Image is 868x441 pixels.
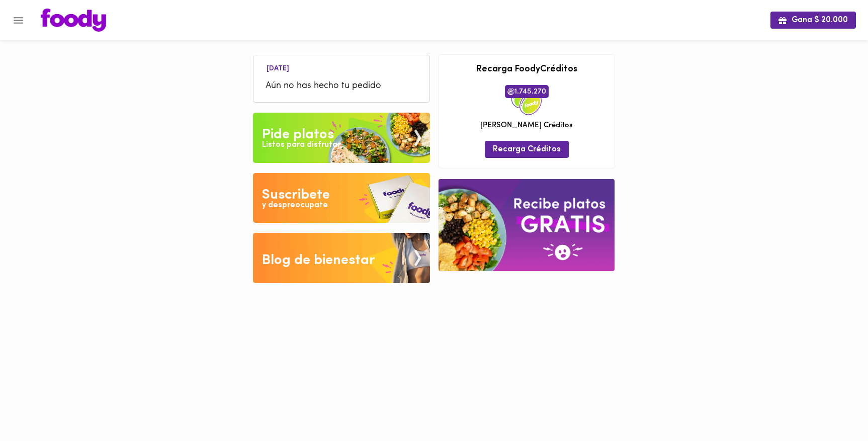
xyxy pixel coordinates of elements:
img: Disfruta bajar de peso [253,173,430,223]
div: y despreocupate [262,200,328,211]
div: Listos para disfrutar [262,139,340,151]
span: 1.745.270 [505,85,549,98]
div: Blog de bienestar [262,250,375,271]
span: Gana $ 20.000 [778,16,848,25]
h3: Recarga FoodyCréditos [446,65,607,75]
div: Pide platos [262,125,334,145]
span: Recarga Créditos [493,145,561,154]
li: [DATE] [258,63,297,72]
span: [PERSON_NAME] Créditos [480,120,573,131]
button: Recarga Créditos [485,141,569,157]
div: Suscribete [262,185,330,205]
img: referral-banner.png [439,179,615,271]
button: Gana $ 20.000 [770,12,856,28]
img: Blog de bienestar [253,233,430,283]
img: credits-package.png [511,85,542,115]
iframe: Messagebird Livechat Widget [810,383,858,431]
button: Menu [6,8,31,33]
img: logo.png [41,9,106,32]
img: foody-creditos.png [507,88,514,95]
span: Aún no has hecho tu pedido [266,79,417,93]
img: Pide un Platos [253,113,430,163]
